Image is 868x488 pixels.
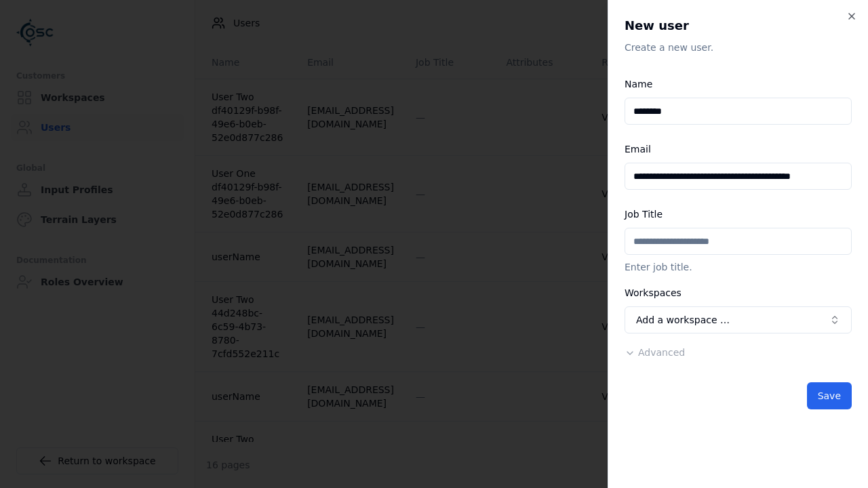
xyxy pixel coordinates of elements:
[625,287,682,298] label: Workspaces
[625,79,652,89] label: Name
[625,346,685,359] button: Advanced
[625,16,852,35] h2: New user
[638,347,685,358] span: Advanced
[625,41,852,54] p: Create a new user.
[807,382,852,409] button: Save
[636,313,730,327] span: Add a workspace …
[625,209,663,220] label: Job Title
[625,144,651,155] label: Email
[625,260,852,274] p: Enter job title.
